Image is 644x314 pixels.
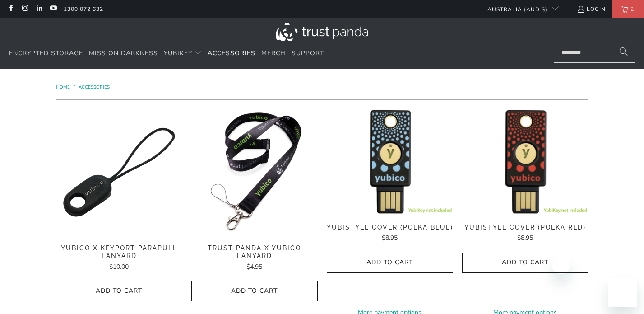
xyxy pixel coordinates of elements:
span: $10.00 [109,262,129,271]
span: $8.95 [517,234,533,242]
button: Add to Cart [56,281,182,301]
span: YubiStyle Cover (Polka Red) [462,224,588,231]
button: Search [612,43,635,63]
img: Yubico x Keyport Parapull Lanyard - Trust Panda [56,109,182,235]
span: Home [56,84,70,90]
a: Home [56,84,71,90]
span: Yubico x Keyport Parapull Lanyard [56,244,182,260]
span: Support [292,49,324,57]
a: Trust Panda Australia on YouTube [49,5,57,13]
span: YubiKey [164,49,192,57]
span: Accessories [208,49,255,57]
a: Trust Panda Australia on Instagram [21,5,28,13]
a: YubiStyle Cover (Polka Blue) $8.95 [327,224,453,244]
a: Yubico x Keyport Parapull Lanyard $10.00 [56,244,182,272]
button: Add to Cart [191,281,318,301]
a: 1300 072 632 [64,4,103,14]
summary: YubiKey [164,43,202,64]
a: Trust Panda Australia on LinkedIn [35,5,43,13]
a: Accessories [79,84,110,90]
a: Login [577,4,606,14]
a: Accessories [208,43,255,64]
span: Add to Cart [472,259,579,267]
img: Trust Panda Yubico Lanyard - Trust Panda [191,109,318,235]
span: Add to Cart [65,287,173,295]
a: YubiStyle Cover (Polka Red) $8.95 [462,224,588,244]
iframe: Close message [552,256,570,274]
a: Trust Panda x Yubico Lanyard $4.95 [191,244,318,272]
button: Add to Cart [462,253,588,273]
a: Merch [261,43,286,64]
span: Mission Darkness [89,49,158,57]
a: Support [292,43,324,64]
a: Mission Darkness [89,43,158,64]
span: Add to Cart [201,287,308,295]
span: YubiStyle Cover (Polka Blue) [327,224,453,231]
img: YubiStyle Cover (Polka Red) - Trust Panda [462,109,588,214]
button: Add to Cart [327,253,453,273]
img: Trust Panda Australia [276,23,368,41]
span: Encrypted Storage [9,49,83,57]
span: $4.95 [246,262,262,271]
a: Yubico x Keyport Parapull Lanyard - Trust Panda Yubico x Keyport Parapull Lanyard - Trust Panda [56,109,182,235]
input: Search... [554,43,635,63]
a: Trust Panda Australia on Facebook [7,5,14,13]
nav: Translation missing: en.navigation.header.main_nav [9,43,324,64]
span: $8.95 [382,234,398,242]
span: / [74,84,75,90]
a: Encrypted Storage [9,43,83,64]
img: YubiStyle Cover (Polka Blue) - Trust Panda [327,109,453,214]
span: Trust Panda x Yubico Lanyard [191,244,318,260]
iframe: Button to launch messaging window [608,278,637,307]
span: Merch [261,49,286,57]
span: Add to Cart [336,259,444,267]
